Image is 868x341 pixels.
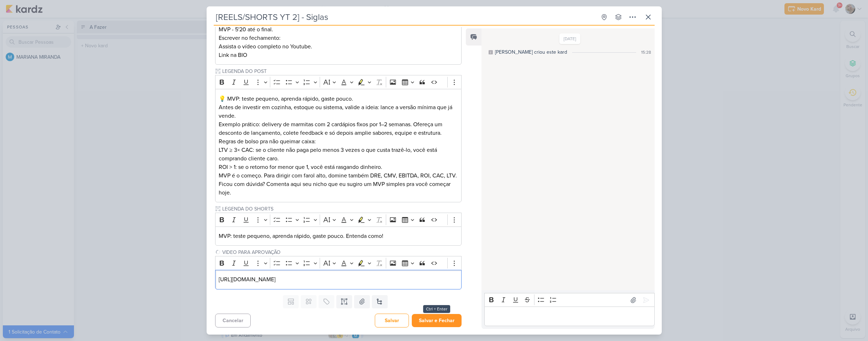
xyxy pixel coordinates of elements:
p: MVP é o começo. Para dirigir com farol alto, domine também DRE, CMV, EBITDA, ROI, CAC, LTV. Ficou... [219,171,458,197]
div: Editor editing area: main [215,89,462,202]
button: Salvar e Fechar [412,314,462,327]
p: 💡 MVP: teste pequeno, aprenda rápido, gaste pouco. Antes de investir em cozinha, estoque ou siste... [219,95,458,120]
div: Editor editing area: main [215,227,462,246]
p: Exemplo prático: delivery de marmitas com 2 cardápios fixos por 1–2 semanas. Ofereça um desconto ... [219,120,458,137]
button: Salvar [375,314,409,327]
p: 2º vídeo MVP - 5'20 até o final. Escrever no fechamento: Assista o vídeo completo no Youtube. Lin... [219,17,458,59]
div: Editor editing area: main [215,270,462,289]
input: Texto sem título [221,249,462,256]
input: Texto sem título [221,205,462,213]
p: ROI > 1: se o retorno for menor que 1, você está rasgando dinheiro. [219,163,458,171]
p: Regras de bolso pra não queimar caixa: [219,137,458,146]
input: Kard Sem Título [214,11,596,23]
div: Editor editing area: main [484,307,654,326]
p: MVP: teste pequeno, aprenda rápido, gaste pouco. Entenda como! [219,232,458,240]
div: Editor toolbar [215,213,462,227]
p: LTV ≥ 3× CAC: se o cliente não paga pelo menos 3 vezes o que custa trazê-lo, você está comprando ... [219,146,458,163]
div: Ctrl + Enter [423,305,450,313]
div: Editor toolbar [215,75,462,89]
div: 15:28 [641,49,651,55]
div: Editor editing area: main [215,11,462,65]
input: Texto sem título [221,68,462,75]
div: [PERSON_NAME] criou este kard [495,48,567,56]
button: Cancelar [215,314,251,327]
p: [URL][DOMAIN_NAME] [219,275,458,284]
div: Editor toolbar [484,293,654,307]
div: Editor toolbar [215,256,462,270]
